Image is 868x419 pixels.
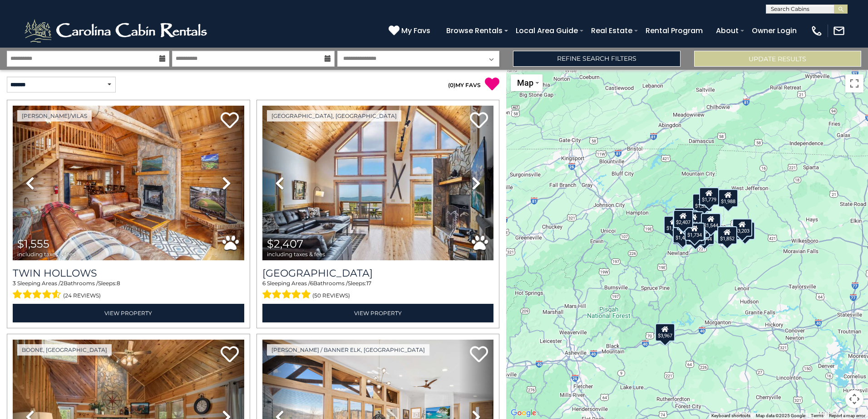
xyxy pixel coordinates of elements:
span: (50 reviews) [312,290,350,302]
a: Boone, [GEOGRAPHIC_DATA] [17,344,112,356]
button: Change map style [511,74,542,91]
span: 0 [450,82,454,88]
img: thumbnail_166585038.jpeg [262,106,494,260]
a: Twin Hollows [13,267,244,279]
div: $1,555 [692,194,712,212]
div: Sleeping Areas / Bathrooms / Sleeps: [13,279,244,301]
a: Add to favorites [221,345,239,365]
img: thumbnail_163265940.jpeg [13,106,244,260]
div: $1,734 [685,223,705,241]
button: Toggle fullscreen view [845,74,863,93]
a: Real Estate [587,23,637,39]
a: Add to favorites [470,345,488,365]
span: My Favs [401,25,430,36]
a: Owner Login [747,23,801,39]
div: $1,429 [672,225,692,244]
a: [PERSON_NAME]/Vilas [17,110,92,122]
div: $2,014 [684,211,704,229]
span: 6 [310,280,313,287]
div: $1,852 [717,226,737,244]
img: phone-regular-white.png [810,24,823,37]
a: Open this area in Google Maps (opens a new window) [508,407,538,419]
div: $2,052 [674,208,694,226]
a: [PERSON_NAME] / Banner Elk, [GEOGRAPHIC_DATA] [267,344,429,356]
a: [GEOGRAPHIC_DATA] [262,267,494,279]
a: Local Area Guide [511,23,582,39]
a: Rental Program [641,23,707,39]
a: My Favs [389,25,433,37]
span: 2 [60,280,64,287]
span: $2,407 [267,237,303,250]
img: mail-regular-white.png [833,24,845,37]
div: $1,148 [685,227,705,245]
span: 8 [117,280,120,287]
a: Add to favorites [221,111,239,131]
span: Map data ©2025 Google [756,413,805,418]
a: [GEOGRAPHIC_DATA], [GEOGRAPHIC_DATA] [267,110,401,122]
span: 3 [13,280,16,287]
span: ( ) [448,82,455,88]
a: Refine Search Filters [513,51,680,67]
span: 17 [366,280,371,287]
button: Keyboard shortcuts [711,413,750,419]
span: $1,555 [17,237,49,250]
h3: Pinecone Manor [262,267,494,279]
span: Map [517,78,533,88]
a: Browse Rentals [442,23,507,39]
button: Update Results [694,51,861,67]
span: including taxes & fees [17,251,75,257]
div: $3,967 [655,323,675,341]
a: About [711,23,743,39]
div: $1,779 [699,187,719,205]
div: $2,944 [694,227,714,245]
div: $1,988 [718,189,738,207]
div: $1,694 [664,216,684,234]
span: 6 [262,280,266,287]
div: $1,544 [701,213,721,231]
a: Add to favorites [470,111,488,131]
span: (24 reviews) [63,290,101,302]
div: $2,182 [673,210,693,228]
button: Map camera controls [845,390,863,408]
img: White-1-2.png [23,17,211,44]
span: including taxes & fees [267,251,325,257]
div: $3,635 [735,222,755,240]
a: (0)MY FAVS [448,82,481,88]
a: Terms (opens in new tab) [811,413,824,418]
a: Report a map error [829,413,865,418]
div: $3,203 [732,219,752,237]
img: Google [508,407,538,419]
a: View Property [13,304,244,322]
div: Sleeping Areas / Bathrooms / Sleeps: [262,279,494,301]
div: $2,407 [673,210,693,228]
a: View Property [262,304,494,322]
